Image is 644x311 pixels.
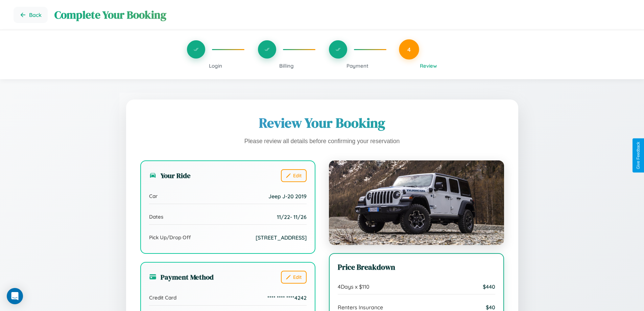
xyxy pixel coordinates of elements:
[281,169,307,182] button: Edit
[149,234,191,241] span: Pick Up/Drop Off
[7,288,23,304] div: Open Intercom Messenger
[149,294,176,301] span: Credit Card
[14,7,48,23] button: Go back
[281,271,307,284] button: Edit
[149,193,158,199] span: Car
[636,142,641,169] div: Give Feedback
[486,304,495,311] span: $ 40
[483,283,495,290] span: $ 440
[338,283,369,290] span: 4 Days x $ 110
[209,63,222,69] span: Login
[329,160,504,245] img: Jeep J-20
[140,114,504,132] h1: Review Your Booking
[279,63,294,69] span: Billing
[256,234,307,241] span: [STREET_ADDRESS]
[149,214,163,220] span: Dates
[149,272,214,282] h3: Payment Method
[268,193,307,200] span: Jeep J-20 2019
[347,63,368,69] span: Payment
[54,7,630,22] h1: Complete Your Booking
[149,171,191,180] h3: Your Ride
[407,46,411,53] span: 4
[338,262,495,272] h3: Price Breakdown
[277,214,307,220] span: 11 / 22 - 11 / 26
[420,63,437,69] span: Review
[140,136,504,147] p: Please review all details before confirming your reservation
[338,304,383,311] span: Renters Insurance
